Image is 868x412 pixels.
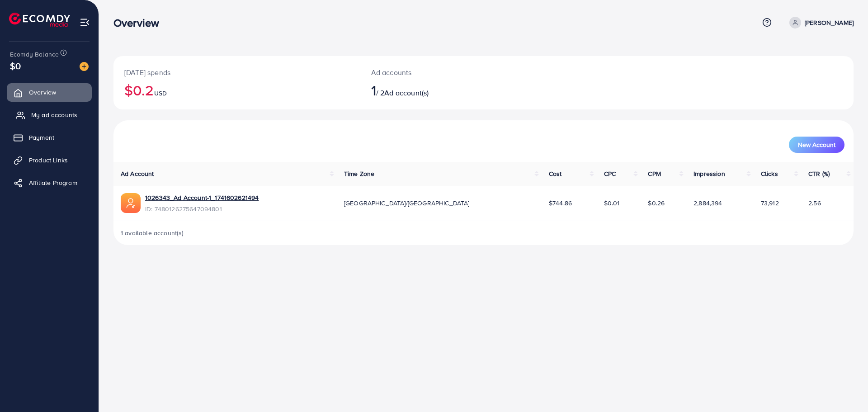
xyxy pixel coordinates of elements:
span: 2,884,394 [693,199,722,208]
button: New Account [789,137,844,153]
span: ID: 7480126275647094801 [145,204,259,213]
span: Ad account(s) [384,88,429,98]
span: $0 [10,59,21,72]
img: menu [80,17,90,28]
p: [DATE] spends [124,67,349,78]
span: Clicks [761,169,778,178]
a: [PERSON_NAME] [786,17,854,28]
span: $0.01 [604,199,620,208]
span: Ecomdy Balance [10,50,59,59]
span: New Account [798,142,835,148]
span: Affiliate Program [29,178,77,187]
span: $744.86 [549,199,572,208]
span: 2.56 [808,199,821,208]
p: [PERSON_NAME] [805,17,854,28]
img: image [80,62,89,71]
span: 1 available account(s) [121,228,184,237]
a: Payment [7,128,92,147]
span: Cost [549,169,562,178]
span: My ad accounts [31,110,77,119]
img: ic-ads-acc.e4c84228.svg [121,193,141,213]
a: Affiliate Program [7,174,92,192]
span: CTR (%) [808,169,830,178]
span: 73,912 [761,199,779,208]
a: My ad accounts [7,106,92,124]
span: Overview [29,88,56,97]
p: Ad accounts [371,67,534,78]
span: USD [154,89,167,98]
a: Overview [7,83,92,101]
span: [GEOGRAPHIC_DATA]/[GEOGRAPHIC_DATA] [344,199,470,208]
span: Ad Account [121,169,154,178]
a: Product Links [7,151,92,169]
span: CPC [604,169,616,178]
span: $0.26 [648,199,665,208]
h2: / 2 [371,81,534,99]
span: Payment [29,133,54,142]
span: Time Zone [344,169,374,178]
h2: $0.2 [124,81,349,99]
span: Product Links [29,156,68,165]
span: Impression [693,169,725,178]
img: logo [9,13,70,27]
span: CPM [648,169,660,178]
h3: Overview [113,16,166,29]
a: 1026343_Ad Account-1_1741602621494 [145,193,259,202]
span: 1 [371,80,376,100]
